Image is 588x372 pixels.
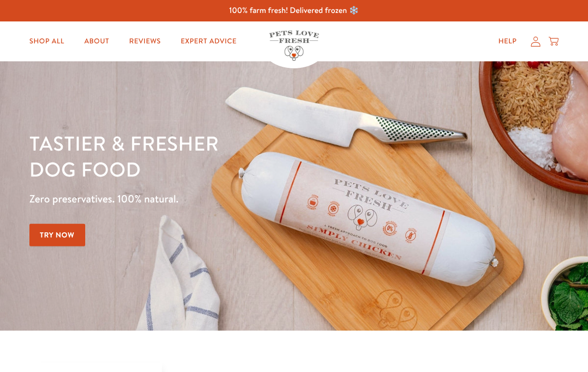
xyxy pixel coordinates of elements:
h1: Tastier & fresher dog food [29,130,382,182]
a: Shop All [21,31,72,51]
a: About [76,31,117,51]
a: Help [490,31,525,51]
p: Zero preservatives. 100% natural. [29,190,382,208]
a: Try Now [29,224,85,246]
a: Reviews [121,31,168,51]
img: Pets Love Fresh [269,30,319,61]
a: Expert Advice [173,31,245,51]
